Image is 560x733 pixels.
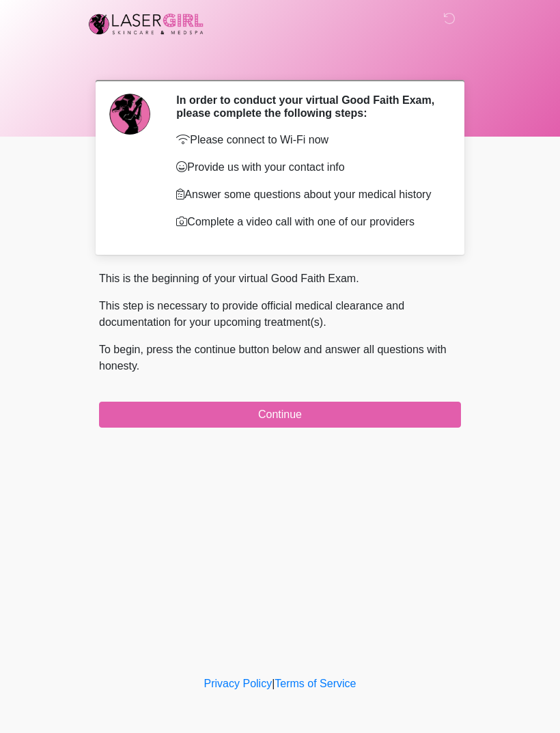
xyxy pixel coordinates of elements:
[275,678,356,689] a: Terms of Service
[99,298,461,331] p: This step is necessary to provide official medical clearance and documentation for your upcoming ...
[176,132,440,148] p: Please connect to Wi-Fi now
[204,678,272,689] a: Privacy Policy
[99,271,461,287] p: This is the beginning of your virtual Good Faith Exam.
[176,214,440,230] p: Complete a video call with one of our providers
[89,49,471,74] h1: ‎ ‎
[99,402,461,428] button: Continue
[176,94,440,120] h2: In order to conduct your virtual Good Faith Exam, please complete the following steps:
[85,10,207,38] img: Laser Girl Med Spa LLC Logo
[99,342,461,374] p: To begin, press the continue button below and answer all questions with honesty.
[272,678,275,689] a: |
[176,159,440,176] p: Provide us with your contact info
[176,186,440,203] p: Answer some questions about your medical history
[109,94,150,135] img: Agent Avatar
